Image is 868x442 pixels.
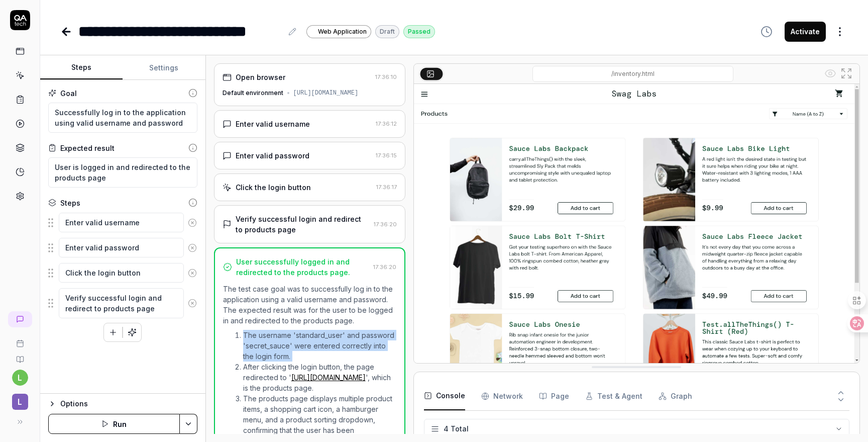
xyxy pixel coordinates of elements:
button: Remove step [184,293,201,313]
button: Show all interative elements [822,65,838,81]
div: User successfully logged in and redirected to the products page. [236,256,369,278]
div: Open browser [236,72,285,82]
div: Enter valid password [236,150,309,161]
img: Screenshot [414,84,859,363]
button: Settings [123,56,205,80]
div: Enter valid username [236,119,310,129]
button: Graph [659,382,692,410]
button: l [12,370,28,386]
button: Run [48,414,180,434]
div: Steps [60,198,80,208]
span: Web Application [318,27,367,36]
a: New conversation [8,311,32,327]
time: 17:36:15 [376,152,397,159]
span: l [12,394,28,410]
div: Verify successful login and redirect to products page [236,214,370,235]
a: Documentation [4,347,36,364]
time: 17:36:12 [376,120,397,127]
button: Test & Agent [585,382,642,410]
div: Passed [403,25,435,38]
button: Network [481,382,523,410]
a: [URL][DOMAIN_NAME] [291,373,366,382]
div: Suggestions [48,212,197,233]
div: [URL][DOMAIN_NAME] [293,89,359,98]
time: 17:36:10 [375,73,397,80]
div: Suggestions [48,237,197,258]
button: Page [539,382,569,410]
button: l [4,386,36,412]
button: Remove step [184,263,201,283]
div: Suggestions [48,262,197,284]
button: Open in full screen [838,65,854,81]
div: Suggestions [48,288,197,319]
button: View version history [754,22,779,42]
div: Goal [60,88,77,99]
div: Click the login button [236,182,311,193]
a: Web Application [306,25,371,38]
time: 17:36:17 [376,184,397,191]
button: Remove step [184,238,201,258]
button: Steps [40,56,123,80]
p: The test case goal was to successfully log in to the application using a valid username and passw... [223,284,396,326]
div: Options [60,398,197,410]
li: The username 'standard_user' and password 'secret_sauce' were entered correctly into the login form. [243,330,396,362]
button: Options [48,398,197,410]
a: Book a call with us [4,331,36,347]
button: Console [424,382,465,410]
button: Remove step [184,213,201,233]
li: After clicking the login button, the page redirected to ' ', which is the products page. [243,362,396,393]
div: Draft [375,25,399,38]
time: 17:36:20 [374,221,397,228]
div: Default environment [223,89,283,98]
button: Activate [785,22,826,42]
time: 17:36:20 [373,263,396,271]
div: Expected result [60,143,115,153]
